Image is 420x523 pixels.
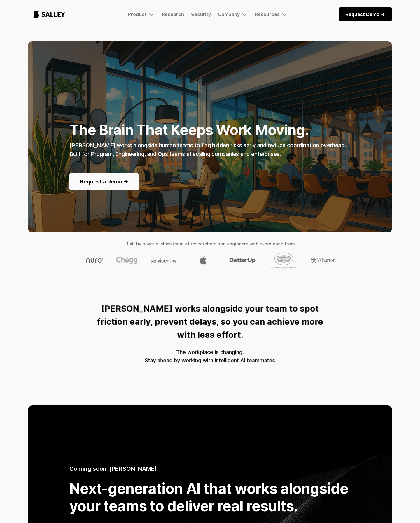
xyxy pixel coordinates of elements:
h4: Built by a world-class team of researchers and engineers with experience from [28,239,392,248]
div: The workplace is changing. Stay ahead by working with intelligent AI teammates [145,348,275,364]
div: Resources [255,11,280,17]
div: Product [128,11,155,18]
a: Research [162,11,184,17]
div: Company [218,11,248,18]
div: Product [128,11,147,17]
a: Security [191,11,211,17]
div: Resources [255,11,288,18]
div: Company [218,11,240,17]
h1: Next-generation AI that works alongside your teams to deliver real results. [69,480,351,515]
strong: [PERSON_NAME] works alongside your team to spot friction early, prevent delays, so you can achiev... [97,303,323,340]
strong: [PERSON_NAME] works alongside human teams to flag hidden risks early and reduce coordination over... [69,142,346,158]
a: Request a demo -> [69,173,139,190]
h5: Coming soon: [PERSON_NAME] [69,465,351,473]
a: home [28,5,70,24]
a: Request Demo -> [339,7,392,21]
strong: The Brain That Keeps Work Moving. [69,121,309,139]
